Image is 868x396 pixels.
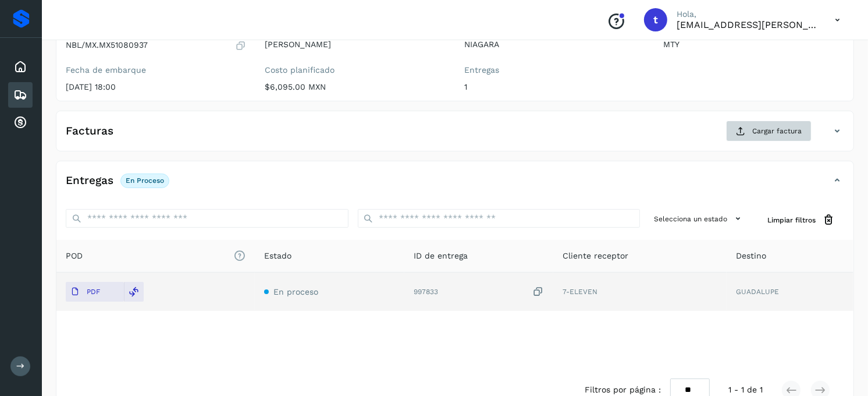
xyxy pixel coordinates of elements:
p: NBL/MX.MX51080937 [66,40,148,50]
label: Fecha de embarque [66,65,247,75]
span: Estado [264,250,291,262]
p: transportes.lg.lozano@gmail.com [677,19,816,30]
button: Selecciona un estado [649,209,749,228]
p: [DATE] 18:00 [66,82,247,92]
div: Cuentas por cobrar [8,110,33,136]
span: Cliente receptor [563,250,628,262]
td: 7-ELEVEN [553,273,727,311]
span: Filtros por página : [585,384,661,396]
h4: Entregas [66,174,113,188]
p: MTY [664,40,845,49]
div: Embarques [8,82,33,108]
span: Cargar factura [752,126,802,136]
span: 1 - 1 de 1 [728,384,763,396]
label: Costo planificado [265,65,446,75]
button: PDF [66,282,124,302]
p: NIAGARA [464,40,645,49]
h4: Facturas [66,125,113,138]
div: FacturasCargar factura [56,121,853,151]
p: Hola, [677,9,816,19]
span: Destino [736,250,766,262]
p: En proceso [126,176,164,185]
p: 1 [464,82,645,92]
span: POD [66,250,246,262]
span: ID de entrega [414,250,468,262]
button: Limpiar filtros [758,209,844,231]
td: GUADALUPE [727,273,853,311]
p: PDF [87,288,100,296]
div: EntregasEn proceso [56,171,853,200]
button: Cargar factura [726,121,812,142]
span: En proceso [273,287,318,296]
label: Entregas [464,65,645,75]
span: Limpiar filtros [767,215,816,225]
div: 997833 [414,286,545,298]
div: Reemplazar POD [124,282,144,302]
p: $6,095.00 MXN [265,82,446,92]
div: Inicio [8,54,33,80]
p: [PERSON_NAME] [265,40,446,49]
